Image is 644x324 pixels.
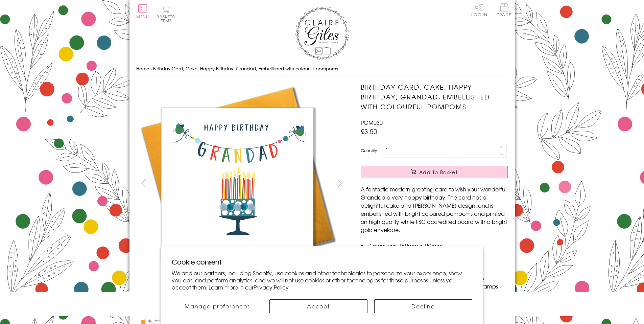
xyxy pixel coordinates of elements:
button: Menu [136,4,149,19]
img: Claire Giles Greetings Cards [295,7,349,60]
span: › [150,65,152,72]
a: Trade [497,3,511,18]
button: Basket0 items [157,5,175,23]
span: Birthday Card, Cake, Happy Birthday, Grandad, Embellished with colourful pompoms [153,65,338,72]
img: Birthday Card, Cake, Happy Birthday, Grandad, Embellished with colourful pompoms [347,82,550,283]
button: Manage preferences [172,299,263,313]
label: Quantity [361,147,377,154]
img: Birthday Card, Cake, Happy Birthday, Grandad, Embellished with colourful pompoms [136,82,339,285]
h2: Cookie consent [172,257,472,267]
span: Add to Basket [419,169,458,176]
button: prev [136,176,151,191]
p: A fantastic modern greeting card to wish your wonderful Grandad a very happy birthday. The card h... [361,185,508,234]
span: £3.50 [361,126,377,136]
button: Decline [374,299,472,313]
a: Home [136,65,149,72]
li: Dimensions: 150mm x 150mm [367,241,508,250]
span: Manage preferences [185,302,250,310]
button: Add to Basket [361,166,508,178]
span: POM030 [361,118,383,126]
a: Log In [471,3,487,17]
nav: breadcrumbs [136,62,508,76]
p: We and our partners, including Shopify, use cookies and other technologies to personalize your ex... [172,270,472,291]
span: 0 items [160,14,175,24]
button: Accept [269,299,367,313]
h1: Birthday Card, Cake, Happy Birthday, Grandad, Embellished with colourful pompoms [361,82,508,111]
span: Trade [497,3,511,17]
button: next [332,176,347,191]
span: Menu [136,14,149,20]
a: Privacy Policy [254,283,289,291]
